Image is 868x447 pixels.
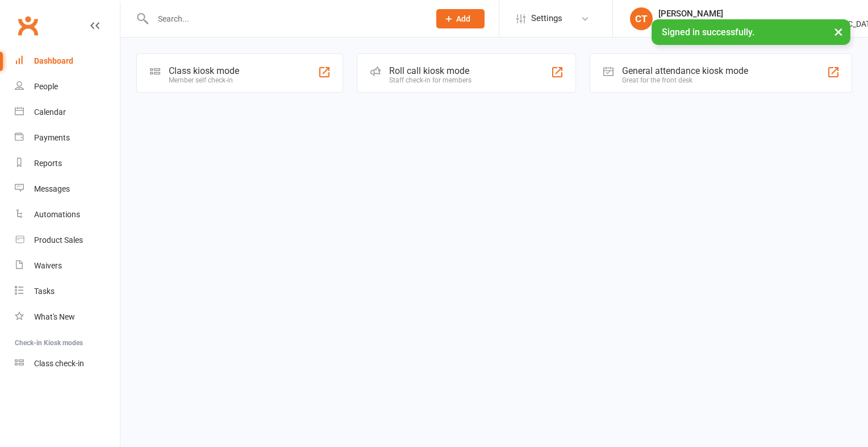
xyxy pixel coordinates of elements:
div: CT [630,7,653,30]
div: Staff check-in for members [389,76,471,84]
a: Calendar [15,100,120,125]
a: What's New [15,304,120,330]
div: People [34,82,58,91]
div: Roll call kiosk mode [389,65,471,76]
div: Calendar [34,107,66,117]
span: Signed in successfully. [662,27,754,38]
div: Dashboard [34,56,73,65]
a: Reports [15,151,120,176]
a: Payments [15,125,120,151]
div: Tasks [34,287,55,296]
div: Payments [34,133,70,142]
a: Automations [15,202,120,227]
a: Dashboard [15,48,120,74]
a: Class kiosk mode [15,351,120,376]
div: Waivers [34,261,62,270]
span: Add [456,14,470,23]
div: Class check-in [34,359,84,368]
div: Great for the front desk [622,76,748,84]
button: Add [436,9,485,28]
a: Clubworx [14,11,42,40]
a: Tasks [15,279,120,304]
div: Messages [34,184,70,193]
div: Reports [34,159,62,168]
a: People [15,74,120,100]
div: Class kiosk mode [169,65,239,76]
a: Product Sales [15,227,120,253]
input: Search... [149,11,422,27]
button: × [828,19,849,44]
div: Member self check-in [169,76,239,84]
a: Messages [15,176,120,202]
div: What's New [34,312,75,321]
div: Product Sales [34,235,83,245]
span: Settings [531,6,562,31]
a: Waivers [15,253,120,279]
div: General attendance kiosk mode [622,65,748,76]
div: Automations [34,210,80,219]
